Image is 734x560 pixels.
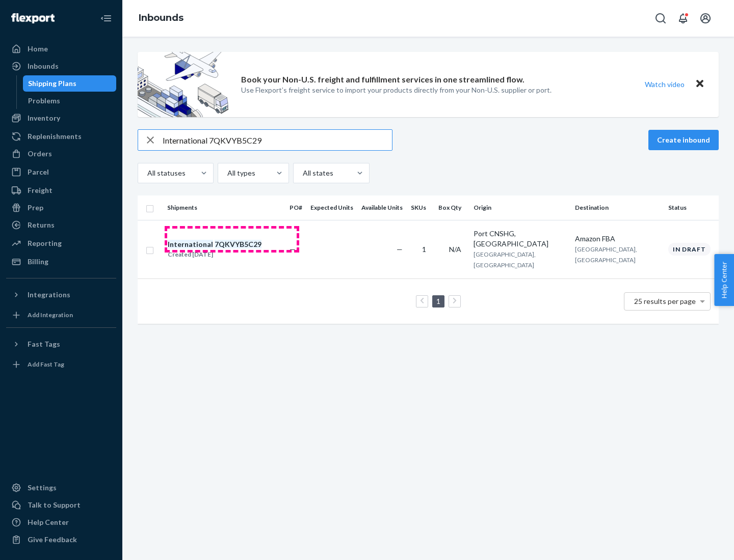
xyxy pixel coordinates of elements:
[397,245,403,254] span: —
[302,168,303,178] input: All states
[28,203,43,213] div: Prep
[241,85,552,95] p: Use Flexport’s freight service to import your products directly from your Non-U.S. supplier or port.
[28,290,70,300] div: Integrations
[6,41,116,57] a: Home
[28,339,60,349] div: Fast Tags
[28,257,48,267] div: Billing
[6,110,116,126] a: Inventory
[28,78,76,89] div: Shipping Plans
[6,356,116,373] a: Add Fast Tag
[6,58,116,74] a: Inbounds
[96,8,116,29] button: Close Navigation
[575,234,660,244] div: Amazon FBA
[6,307,116,323] a: Add Integration
[168,240,213,248] em: International
[575,245,637,264] span: [GEOGRAPHIC_DATA], [GEOGRAPHIC_DATA]
[6,287,116,303] button: Integrations
[28,96,60,106] div: Problems
[23,75,117,92] a: Shipping Plans
[474,250,536,269] span: [GEOGRAPHIC_DATA], [GEOGRAPHIC_DATA]
[693,77,706,92] button: Close
[434,297,442,305] a: Page 1 is your current page
[6,531,116,548] button: Give Feedback
[28,535,77,545] div: Give Feedback
[6,164,116,180] a: Parcel
[6,336,116,352] button: Fast Tags
[6,497,116,513] a: Talk to Support
[634,297,696,305] span: 25 results per page
[28,311,73,319] div: Add Integration
[130,4,192,33] ol: breadcrumbs
[673,8,693,29] button: Open notifications
[139,12,183,23] a: Inbounds
[28,483,57,493] div: Settings
[638,77,691,92] button: Watch video
[215,240,261,248] em: 7QKVYB5C29
[357,195,407,220] th: Available Units
[28,167,49,177] div: Parcel
[6,146,116,162] a: Orders
[28,131,82,142] div: Replenishments
[290,245,296,254] span: —
[306,195,357,220] th: Expected Units
[285,195,306,220] th: PO#
[714,254,734,306] button: Help Center
[6,514,116,530] a: Help Center
[28,238,62,248] div: Reporting
[695,8,716,29] button: Open account menu
[28,44,48,54] div: Home
[6,182,116,199] a: Freight
[6,235,116,251] a: Reporting
[146,168,147,178] input: All statuses
[28,149,52,159] div: Orders
[241,74,525,86] p: Book your Non-U.S. freight and fulfillment services in one streamlined flow.
[571,195,664,220] th: Destination
[28,185,53,195] div: Freight
[6,128,116,145] a: Replenishments
[422,245,426,254] span: 1
[163,130,392,150] input: Search inbounds by name, destination, msku...
[474,229,567,249] div: Port CNSHG, [GEOGRAPHIC_DATA]
[28,517,69,527] div: Help Center
[648,130,719,150] button: Create inbound
[650,8,671,29] button: Open Search Box
[11,13,55,23] img: Flexport logo
[168,249,261,260] div: Created [DATE]
[407,195,434,220] th: SKUs
[434,195,469,220] th: Box Qty
[668,243,711,256] div: In draft
[28,61,59,71] div: Inbounds
[23,93,117,109] a: Problems
[449,245,461,254] span: N/A
[163,195,285,220] th: Shipments
[28,113,60,123] div: Inventory
[28,220,55,230] div: Returns
[226,168,227,178] input: All types
[664,195,719,220] th: Status
[6,200,116,216] a: Prep
[6,217,116,233] a: Returns
[28,360,64,369] div: Add Fast Tag
[469,195,571,220] th: Origin
[6,254,116,270] a: Billing
[28,500,81,510] div: Talk to Support
[6,480,116,496] a: Settings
